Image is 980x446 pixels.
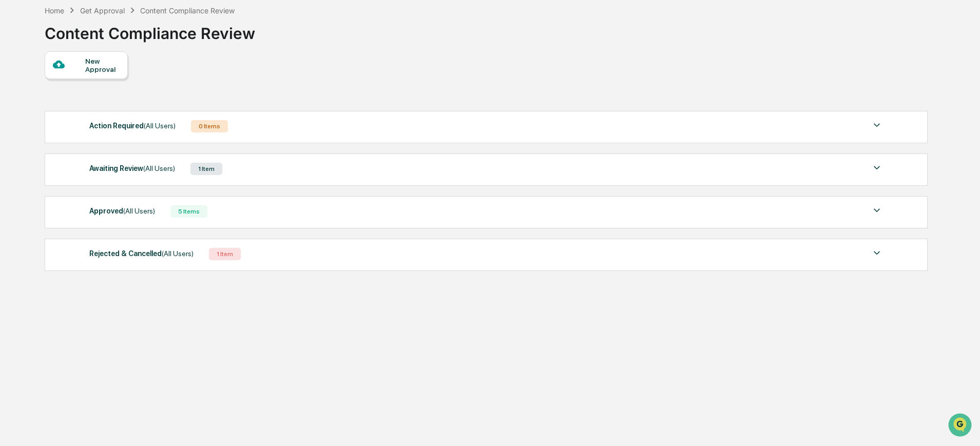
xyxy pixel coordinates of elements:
a: 🔎Data Lookup [6,145,69,163]
img: caret [871,119,883,131]
div: Rejected & Cancelled [89,247,194,260]
div: 🗄️ [74,130,83,139]
div: Get Approval [80,6,125,15]
div: 🖐️ [10,130,18,139]
div: 🔎 [10,150,18,158]
div: Content Compliance Review [45,16,255,43]
img: caret [871,204,883,217]
div: We're available if you need us! [35,89,130,97]
div: 1 Item [209,248,241,260]
img: caret [871,247,883,259]
span: Attestations [85,129,127,140]
span: Preclearance [21,129,66,140]
span: (All Users) [162,249,194,258]
div: 0 Items [191,120,228,132]
p: How can we help? [10,22,187,38]
div: 5 Items [170,205,207,218]
div: Approved [89,204,155,218]
a: Powered byPylon [72,173,124,182]
div: Home [45,6,64,15]
div: 1 Item [190,163,222,175]
img: 1746055101610-c473b297-6a78-478c-a979-82029cc54cd1 [10,79,29,97]
span: Pylon [102,174,124,182]
img: caret [871,162,883,174]
div: Start new chat [35,79,168,89]
div: Awaiting Review [89,162,175,175]
span: (All Users) [143,164,175,172]
a: 🖐️Preclearance [6,125,70,144]
button: Start new chat [175,82,187,94]
div: New Approval [85,57,120,73]
a: 🗄️Attestations [70,125,131,144]
div: Action Required [89,119,176,132]
span: Data Lookup [21,149,65,159]
iframe: Open customer support [947,412,975,440]
span: (All Users) [123,207,155,215]
span: (All Users) [144,122,176,130]
div: Content Compliance Review [140,6,235,15]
